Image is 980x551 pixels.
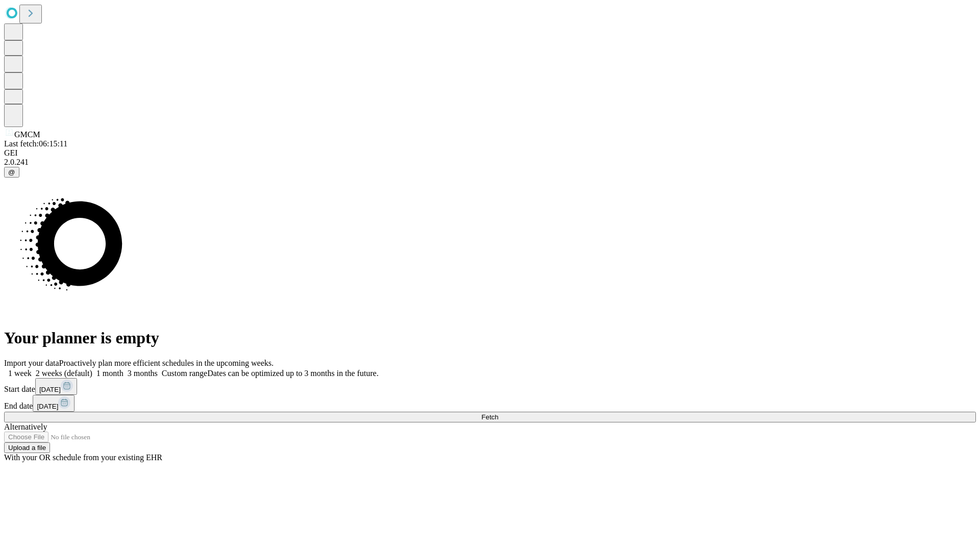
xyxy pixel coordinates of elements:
[4,453,162,462] span: With your OR schedule from your existing EHR
[4,422,47,431] span: Alternatively
[4,378,976,395] div: Start date
[59,359,274,367] span: Proactively plan more efficient schedules in the upcoming weeks.
[35,378,77,395] button: [DATE]
[481,413,498,421] span: Fetch
[4,139,67,148] span: Last fetch: 06:15:11
[4,148,976,158] div: GEI
[4,359,59,367] span: Import your data
[4,395,976,412] div: End date
[162,369,207,378] span: Custom range
[37,403,58,410] span: [DATE]
[8,168,15,176] span: @
[4,329,976,347] h1: Your planner is empty
[4,412,976,422] button: Fetch
[4,442,50,453] button: Upload a file
[14,130,40,139] span: GMCM
[96,369,124,378] span: 1 month
[4,158,976,167] div: 2.0.241
[33,395,75,412] button: [DATE]
[8,369,32,378] span: 1 week
[39,386,61,393] span: [DATE]
[4,167,19,178] button: @
[128,369,158,378] span: 3 months
[36,369,92,378] span: 2 weeks (default)
[207,369,378,378] span: Dates can be optimized up to 3 months in the future.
